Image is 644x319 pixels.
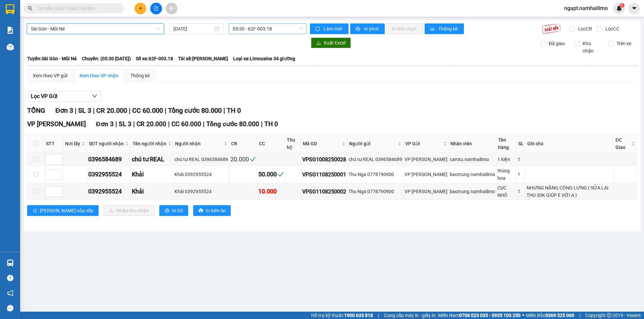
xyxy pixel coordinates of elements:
[497,167,515,182] div: thùng hoa
[404,153,449,166] td: VP Phạm Ngũ Lão
[168,106,222,114] span: Tổng cước 80.000
[450,188,495,195] div: baotrung.namhailimo
[82,55,131,62] span: Chuyến: (05:30 [DATE])
[172,207,183,214] span: In DS
[545,313,574,318] strong: 0369 525 060
[165,106,166,114] span: |
[27,91,101,102] button: Lọc VP Gửi
[178,55,228,62] span: Tài xế: [PERSON_NAME]
[132,140,166,147] span: Tên người nhận
[132,170,172,179] div: Khải
[301,183,347,200] td: VPSG1108250002
[44,135,63,153] th: STT
[386,23,423,34] button: In đơn chọn
[159,205,188,216] button: printerIn DS
[154,6,158,11] span: file-add
[310,23,348,34] button: syncLàm mới
[311,37,351,48] button: downloadXuất Excel
[28,6,33,11] span: search
[138,6,143,11] span: plus
[384,312,436,319] span: Cung cấp máy in - giấy in:
[203,120,205,128] span: |
[404,166,449,183] td: VP Phạm Ngũ Lão
[37,5,116,12] input: Tìm tên, số ĐT hoặc mã đơn
[193,205,231,216] button: printerIn biên lai
[278,171,284,177] span: check
[522,314,524,317] span: ⚪️
[131,183,173,200] td: Khải
[450,156,495,163] div: camtu.namhailimo
[131,153,173,166] td: chú tư REAL
[559,4,613,12] span: ngapt.namhailimo
[132,187,172,196] div: Khải
[7,27,14,34] img: solution-icon
[130,72,150,79] div: Thống kê
[258,187,284,196] div: 10.000
[518,171,524,178] div: 1
[261,120,263,128] span: |
[438,312,521,319] span: Miền Nam
[199,208,203,214] span: printer
[27,205,99,216] button: sort-ascending[PERSON_NAME] sắp xếp
[7,290,13,296] span: notification
[87,166,131,183] td: 0392955524
[54,186,62,191] span: Increase Value
[430,26,436,32] span: bar-chart
[615,136,630,151] span: ĐC Giao
[165,208,169,214] span: printer
[174,156,228,163] div: chú tư REAL 0396584689
[303,140,340,147] span: Mã GD
[526,135,614,153] th: Ghi chú
[620,3,625,8] sup: 1
[227,106,241,114] span: TH 0
[135,3,146,14] button: plus
[93,106,95,114] span: |
[173,25,213,32] input: 11/08/2025
[348,171,402,178] div: Thu Nga 0778790900
[132,155,172,164] div: chú tư REAL
[350,23,385,34] button: printerIn phơi
[580,40,603,55] span: Kho nhận
[324,39,345,47] span: Xuất Excel
[518,156,524,163] div: 1
[348,156,402,163] div: chú tư REAL 0396584689
[311,312,373,319] span: Hỗ trợ kỹ thuật:
[27,106,45,114] span: TỔNG
[174,188,228,195] div: Khải 0392955524
[405,140,442,147] span: VP Gửi
[55,106,73,114] span: Đơn 3
[527,184,612,199] div: NHƯNG NẶNG CÒNG LƯNG ( SỬA LẠI THU 30K GIÚP E VỚI Ạ )
[168,120,170,128] span: |
[349,140,396,147] span: Người gửi
[96,106,127,114] span: CR 20.000
[316,41,321,46] span: download
[171,120,201,128] span: CC 60.000
[579,312,580,319] span: |
[405,188,447,195] div: VP [PERSON_NAME]
[628,3,640,14] button: caret-down
[302,187,346,196] div: VPSG1108250002
[621,3,623,8] span: 1
[631,5,637,11] span: caret-down
[496,135,517,153] th: Tên hàng
[526,312,574,319] span: Miền Bắc
[7,259,14,266] img: warehouse-icon
[614,40,634,47] span: Trên xe
[206,207,225,214] span: In biên lai
[542,23,561,34] img: 9k=
[438,25,459,32] span: Thống kê
[603,25,620,32] span: Lọc CC
[75,106,76,114] span: |
[258,170,284,179] div: 50.000
[56,192,60,196] span: down
[497,156,515,163] div: 1 kiện
[56,187,60,191] span: up
[264,120,278,128] span: TH 0
[518,188,524,195] div: 1
[40,207,93,214] span: [PERSON_NAME] sắp xếp
[87,183,131,200] td: 0392955524
[129,106,130,114] span: |
[88,187,129,196] div: 0392955524
[7,305,13,311] span: message
[301,153,347,166] td: VPSG1008250028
